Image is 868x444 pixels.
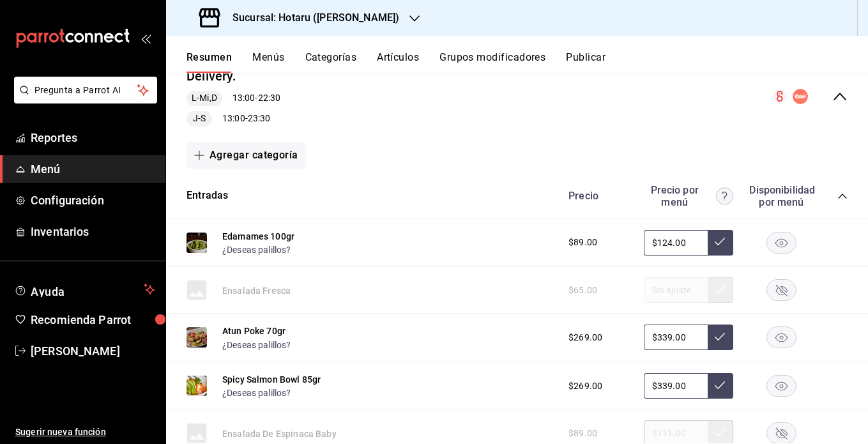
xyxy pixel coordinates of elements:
[222,339,291,351] button: ¿Deseas palillos?
[31,223,155,240] span: Inventarios
[34,84,137,97] span: Pregunta a Parrot AI
[141,33,151,43] button: open_drawer_menu
[305,51,357,73] button: Categorías
[187,51,868,73] div: navigation tabs
[222,10,399,26] h3: Sucursal: Hotaru ([PERSON_NAME])
[187,51,232,73] button: Resumen
[187,188,228,203] button: Entradas
[556,190,637,202] div: Precio
[837,191,848,201] button: collapse-category-row
[9,93,157,106] a: Pregunta a Parrot AI
[749,184,813,208] div: Disponibilidad por menú
[31,282,139,297] span: Ayuda
[166,57,868,137] div: collapse-menu-row
[187,91,222,105] span: L-Mi,D
[568,236,597,249] span: $89.00
[566,51,605,73] button: Publicar
[187,233,207,253] img: Preview
[644,184,733,208] div: Precio por menú
[252,51,284,73] button: Menús
[222,243,291,256] button: ¿Deseas palillos?
[222,325,286,337] button: Atun Poke 70gr
[568,331,602,344] span: $269.00
[187,327,207,348] img: Preview
[31,129,155,146] span: Reportes
[644,230,708,256] input: Sin ajuste
[377,51,419,73] button: Artículos
[31,342,155,360] span: [PERSON_NAME]
[15,425,155,439] span: Sugerir nueva función
[222,373,321,386] button: Spicy Salmon Bowl 85gr
[187,111,280,126] div: 13:00 - 23:30
[644,325,708,350] input: Sin ajuste
[31,192,155,209] span: Configuración
[187,142,306,169] button: Agregar categoría
[187,376,207,396] img: Preview
[644,373,708,399] input: Sin ajuste
[187,91,280,106] div: 13:00 - 22:30
[187,67,236,86] button: Delivery.
[188,112,211,125] span: J-S
[439,51,545,73] button: Grupos modificadores
[14,77,157,103] button: Pregunta a Parrot AI
[222,230,294,243] button: Edamames 100gr
[568,379,602,393] span: $269.00
[222,387,291,399] button: ¿Deseas palillos?
[31,311,155,328] span: Recomienda Parrot
[31,160,155,178] span: Menú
